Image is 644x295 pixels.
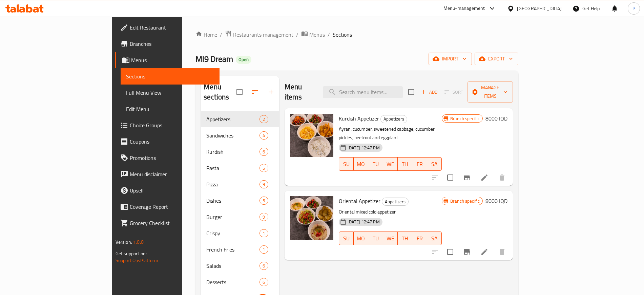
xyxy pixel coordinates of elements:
button: TU [368,232,383,245]
a: Edit menu item [480,248,489,256]
span: Open [236,57,251,62]
span: 6 [260,279,268,285]
a: Edit menu item [480,173,489,182]
button: delete [494,169,510,186]
div: Appetizers2 [201,111,279,127]
span: Branch specific [448,198,482,204]
span: 9 [260,214,268,220]
button: TH [398,157,412,171]
button: import [429,53,472,65]
div: items [259,148,268,156]
span: 6 [260,263,268,269]
button: SU [339,157,354,171]
h6: 8000 IQD [485,196,507,206]
button: MO [354,157,368,171]
a: Branches [115,36,220,52]
span: FR [415,234,424,243]
div: Pasta5 [201,160,279,176]
div: items [259,115,268,123]
div: items [259,131,268,140]
a: Coupons [115,133,220,150]
a: Menus [115,52,220,68]
span: Appetizers [381,115,407,123]
span: Select to update [443,245,457,259]
span: Select all sections [232,85,247,99]
span: Upsell [130,186,214,195]
div: items [259,245,268,254]
span: WE [386,159,395,169]
span: Select section first [440,87,468,97]
span: Coverage Report [130,203,214,211]
button: WE [383,157,398,171]
div: Desserts6 [201,274,279,290]
span: Branch specific [448,115,482,122]
span: Appetizers [206,115,259,123]
span: Menus [131,56,214,64]
div: items [259,229,268,237]
span: Dishes [206,197,259,205]
div: items [259,164,268,172]
span: Edit Menu [126,105,214,113]
span: Select to update [443,170,457,185]
span: MO [356,159,366,169]
div: Burger9 [201,209,279,225]
img: Kurdish Appetizer [290,114,333,157]
div: Crispy1 [201,225,279,241]
span: Sections [126,72,214,80]
span: FR [415,159,424,169]
span: 1 [260,246,268,253]
a: Choice Groups [115,117,220,133]
p: Ayran, cucumber, sweetened cabbage, cucumber pickles, beetroot and eggplant [339,125,442,142]
span: Edit Restaurant [130,23,214,32]
span: Sections [333,31,352,39]
div: Sandwiches [206,131,259,140]
div: Pizza9 [201,176,279,192]
div: Menu-management [443,4,485,13]
span: 2 [260,116,268,123]
span: Version: [116,238,132,246]
span: SU [342,234,351,243]
span: 6 [260,149,268,155]
button: export [475,53,518,65]
p: Oriental mixed cold appetizer [339,208,442,216]
div: items [259,197,268,205]
li: / [328,31,330,39]
img: Oriental Appetizer [290,196,333,240]
a: Edit Menu [121,101,220,117]
span: Grocery Checklist [130,219,214,227]
span: TH [400,234,410,243]
div: Kurdish [206,148,259,156]
span: TU [371,234,380,243]
span: Add [420,88,438,96]
button: TH [398,232,412,245]
span: Desserts [206,278,259,286]
span: SA [430,234,439,243]
span: WE [386,234,395,243]
span: import [434,55,466,63]
span: Menus [309,31,325,39]
div: Dishes5 [201,192,279,209]
span: [DATE] 12:47 PM [345,219,382,225]
span: Burger [206,213,259,221]
li: / [220,31,222,39]
div: items [259,278,268,286]
span: Pasta [206,164,259,172]
a: Menu disclaimer [115,166,220,182]
span: Salads [206,262,259,270]
span: French Fries [206,245,259,254]
a: Coverage Report [115,199,220,215]
span: Sort sections [247,84,263,100]
li: / [296,31,298,39]
button: FR [412,232,427,245]
span: Appetizers [382,198,408,206]
h2: Menu items [285,82,315,102]
span: Choice Groups [130,121,214,129]
span: Coupons [130,137,214,146]
span: TH [400,159,410,169]
button: SU [339,232,354,245]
